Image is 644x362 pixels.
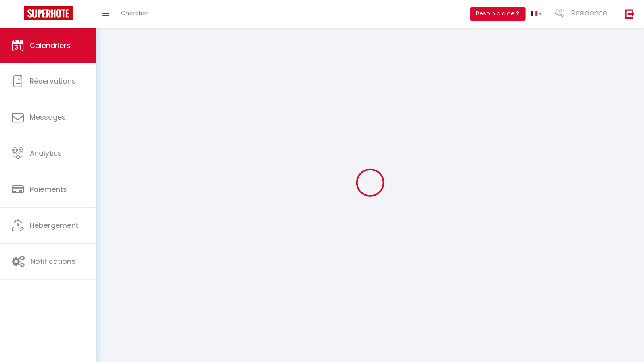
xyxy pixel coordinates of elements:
[470,7,526,21] button: Besoin d'aide ?
[6,3,30,27] button: Ouvrir le widget de chat LiveChat
[30,76,76,86] span: Réservations
[24,6,73,20] img: Super Booking
[30,220,78,230] span: Hébergement
[30,148,62,158] span: Analytics
[121,9,148,17] span: Chercher
[30,184,67,194] span: Paiements
[30,112,66,122] span: Messages
[571,8,607,18] span: Residence
[625,9,635,19] img: logout
[30,40,71,50] span: Calendriers
[31,256,75,266] span: Notifications
[554,7,566,19] img: ...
